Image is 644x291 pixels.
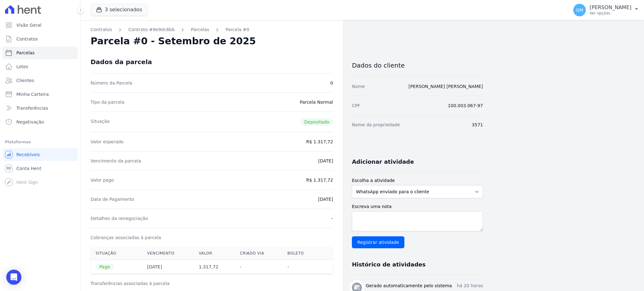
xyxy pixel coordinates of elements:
[568,1,644,19] button: GM [PERSON_NAME] Ver opções
[91,234,161,241] dt: Cobranças associadas à parcela
[3,74,78,87] a: Clientes
[366,283,452,289] h3: Gerado automaticamente pelo sistema
[91,177,114,183] dt: Valor pago
[352,261,425,268] h3: Histórico de atividades
[300,99,333,105] dd: Parcela Normal
[16,151,40,158] span: Recebíveis
[194,247,235,260] th: Valor
[352,236,404,248] input: Registrar atividade
[472,122,483,128] dd: 3571
[3,60,78,73] a: Lotes
[352,102,360,109] dt: CPF
[306,177,333,183] dd: R$ 1.317,72
[91,139,124,145] dt: Valor esperado
[331,215,333,222] dd: -
[352,122,400,128] dt: Nome da propriedade
[3,47,78,59] a: Parcelas
[16,22,42,28] span: Visão Geral
[91,26,333,33] nav: Breadcrumb
[306,139,333,145] dd: R$ 1.317,72
[318,158,333,164] dd: [DATE]
[6,270,21,285] div: Open Intercom Messenger
[16,91,49,97] span: Minha Carteira
[408,84,483,89] a: [PERSON_NAME] [PERSON_NAME]
[16,50,35,56] span: Parcelas
[91,58,152,66] div: Dados da parcela
[91,196,134,202] dt: Data de Pagamento
[16,77,34,84] span: Clientes
[3,102,78,114] a: Transferências
[352,203,483,210] label: Escreva uma nota
[16,63,28,70] span: Lotes
[91,26,112,33] a: Contratos
[16,119,44,125] span: Negativação
[225,26,249,33] a: Parcela #0
[91,280,333,287] h3: Transferências associadas à parcela
[142,260,194,274] th: [DATE]
[3,116,78,128] a: Negativação
[282,260,319,274] th: -
[301,118,333,126] span: Depositado
[16,105,48,111] span: Transferências
[194,260,235,274] th: 1.317,72
[3,19,78,31] a: Visão Geral
[91,80,132,86] dt: Número da Parcela
[5,138,75,146] div: Plataformas
[91,158,141,164] dt: Vencimento da parcela
[590,11,631,16] p: Ver opções
[16,165,41,172] span: Conta Hent
[576,8,583,12] span: GM
[3,88,78,101] a: Minha Carteira
[3,162,78,175] a: Conta Hent
[91,4,147,16] button: 3 selecionados
[352,158,414,166] h3: Adicionar atividade
[91,36,256,47] h2: Parcela #0 - Setembro de 2025
[91,215,148,222] dt: Detalhes da renegociação
[352,83,365,90] dt: Nome
[330,80,333,86] dd: 0
[96,264,114,270] span: Pago
[318,196,333,202] dd: [DATE]
[91,118,110,126] dt: Situação
[16,36,38,42] span: Contratos
[282,247,319,260] th: Boleto
[457,283,483,289] p: há 20 horas
[590,4,631,11] p: [PERSON_NAME]
[128,26,175,33] a: Contrato #9e9dc6bb
[3,33,78,45] a: Contratos
[142,247,194,260] th: Vencimento
[3,148,78,161] a: Recebíveis
[235,260,282,274] th: -
[91,99,125,105] dt: Tipo da parcela
[352,62,483,69] h3: Dados do cliente
[191,26,209,33] a: Parcelas
[91,247,142,260] th: Situação
[235,247,282,260] th: Criado via
[352,177,483,184] label: Escolha a atividade
[448,102,483,109] dd: 100.003.067-97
